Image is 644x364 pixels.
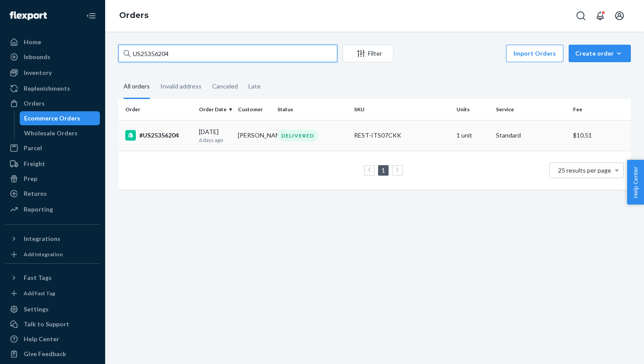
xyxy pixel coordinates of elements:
button: Integrations [5,232,100,246]
div: Prep [24,174,37,183]
div: Wholesale Orders [24,129,78,138]
button: Create order [569,45,631,62]
button: Help Center [627,160,644,205]
div: All orders [124,75,150,99]
div: Inventory [24,68,52,77]
div: Fast Tags [24,273,52,282]
div: Home [24,38,41,46]
td: $10.51 [570,120,631,151]
a: Home [5,35,100,49]
a: Prep [5,172,100,186]
div: Create order [575,49,624,58]
div: DELIVERED [277,130,318,141]
div: Integrations [24,234,60,243]
button: Give Feedback [5,347,100,361]
div: Reporting [24,205,53,214]
p: Standard [496,131,566,140]
a: Parcel [5,141,100,155]
a: Returns [5,187,100,201]
button: Import Orders [506,45,563,62]
a: Ecommerce Orders [20,111,100,125]
div: [DATE] [199,127,231,144]
p: 6 days ago [199,136,231,144]
div: Add Integration [24,251,63,258]
div: Give Feedback [24,350,66,358]
a: Freight [5,157,100,171]
a: Orders [119,11,149,20]
div: Customer [238,106,270,113]
div: Talk to Support [24,320,69,329]
th: Units [453,99,492,120]
a: Add Fast Tag [5,288,100,299]
a: Talk to Support [5,317,100,331]
a: Add Integration [5,249,100,260]
a: Help Center [5,332,100,346]
div: Ecommerce Orders [24,114,80,123]
th: Fee [570,99,631,120]
button: Open account menu [611,7,628,25]
button: Close Navigation [82,7,100,25]
th: Order [118,99,195,120]
div: Late [248,75,261,98]
a: Orders [5,96,100,110]
ol: breadcrumbs [112,3,156,28]
a: Inventory [5,66,100,80]
a: Inbounds [5,50,100,64]
div: Inbounds [24,53,50,61]
div: Help Center [24,335,59,343]
img: Flexport logo [10,11,47,20]
div: Filter [343,49,393,58]
td: 1 unit [453,120,492,151]
button: Filter [343,45,393,62]
div: Parcel [24,144,42,152]
span: 25 results per page [558,166,611,174]
a: Settings [5,302,100,316]
td: [PERSON_NAME] [234,120,274,151]
div: Settings [24,305,49,314]
div: Replenishments [24,84,70,93]
button: Fast Tags [5,271,100,285]
div: Canceled [212,75,238,98]
div: Add Fast Tag [24,290,55,297]
div: Freight [24,159,45,168]
a: Page 1 is your current page [380,166,387,174]
a: Reporting [5,202,100,216]
button: Open notifications [591,7,609,25]
div: Invalid address [160,75,202,98]
a: Wholesale Orders [20,126,100,140]
a: Replenishments [5,81,100,95]
th: Service [492,99,570,120]
div: Orders [24,99,45,108]
div: #US25356204 [125,130,192,141]
th: Order Date [195,99,235,120]
div: Returns [24,189,47,198]
th: SKU [350,99,453,120]
input: Search orders [118,45,337,62]
button: Open Search Box [572,7,590,25]
div: REST-ITS07CKK [354,131,449,140]
th: Status [274,99,351,120]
